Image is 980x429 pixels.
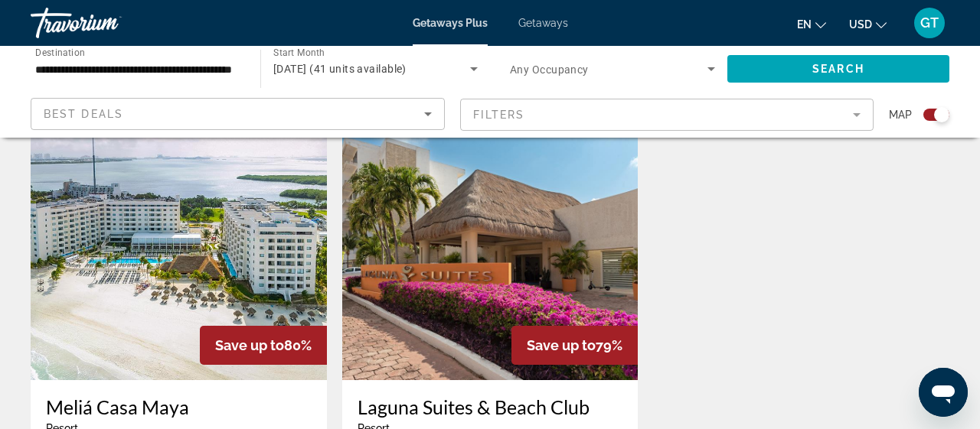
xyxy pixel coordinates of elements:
[797,13,826,35] button: Change language
[919,368,968,417] iframe: Button to launch messaging window
[797,18,812,31] span: en
[358,395,623,418] a: Laguna Suites & Beach Club
[44,105,432,123] mat-select: Sort by
[200,326,327,365] div: 80%
[31,3,184,43] a: Travorium
[46,395,312,418] a: Meliá Casa Maya
[44,108,123,120] span: Best Deals
[510,63,589,76] span: Any Occupancy
[511,326,638,365] div: 79%
[518,17,568,29] a: Getaways
[527,337,596,353] span: Save up to
[273,47,325,58] span: Start Month
[849,18,872,31] span: USD
[273,63,407,75] span: [DATE] (41 units available)
[413,17,488,29] a: Getaways Plus
[215,337,284,353] span: Save up to
[342,135,639,380] img: ii_lgu1.jpg
[460,98,874,132] button: Filter
[849,13,887,35] button: Change currency
[31,135,327,380] img: ii_ccm1.jpg
[920,15,939,31] span: GT
[889,104,912,125] span: Map
[812,63,864,75] span: Search
[910,7,949,39] button: User Menu
[727,55,949,83] button: Search
[35,47,85,57] span: Destination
